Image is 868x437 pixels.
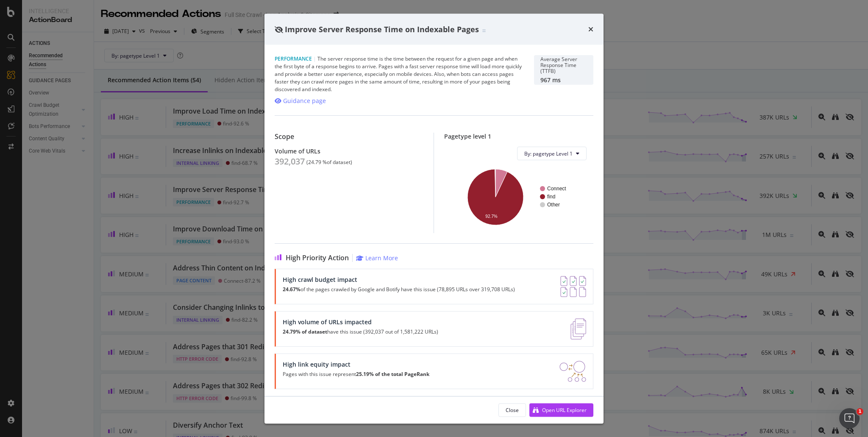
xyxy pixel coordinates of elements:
p: Pages with this issue represent [283,371,429,377]
div: High crawl budget impact [283,276,515,283]
text: find [547,194,555,200]
span: Improve Server Response Time on Indexable Pages [285,24,479,34]
a: Learn More [356,254,398,262]
div: Learn More [365,254,398,262]
img: AY0oso9MOvYAAAAASUVORK5CYII= [560,276,586,297]
iframe: Intercom live chat [839,408,860,429]
div: ( 24.79 % of dataset ) [306,159,352,165]
button: By: pagetype Level 1 [517,147,587,160]
div: Pagetype level 1 [444,133,593,140]
div: times [588,24,593,35]
div: High link equity impact [283,361,429,368]
span: Performance [275,55,312,62]
img: DDxVyA23.png [559,361,586,382]
span: High Priority Action [286,254,349,262]
span: 1 [857,408,863,415]
div: 967 ms [540,76,587,84]
div: Volume of URLs [275,148,423,155]
button: Close [498,403,526,417]
span: | [313,55,316,62]
strong: 24.67% [283,286,300,293]
text: 92.7% [485,214,497,219]
img: Equal [482,29,486,32]
div: Guidance page [283,97,326,105]
img: e5DMFwAAAABJRU5ErkJggg== [570,318,586,340]
div: 392,037 [275,156,305,167]
div: Open URL Explorer [542,406,587,413]
p: have this issue (392,037 out of 1,581,222 URLs) [283,329,438,335]
a: Guidance page [275,97,326,105]
p: of the pages crawled by Google and Botify have this issue (78,895 URLs over 319,708 URLs) [283,287,515,292]
button: Open URL Explorer [529,403,593,417]
div: eye-slash [275,26,283,33]
span: By: pagetype Level 1 [524,150,573,157]
div: modal [264,14,604,423]
div: Average Server Response Time (TTFB) [540,56,587,74]
div: Close [506,406,519,413]
strong: 24.79% of dataset [283,328,327,335]
strong: 25.19% of the total PageRank [356,370,429,378]
text: Other [547,202,560,208]
svg: A chart. [451,167,587,226]
div: High volume of URLs impacted [283,318,438,326]
text: Connect [547,186,566,192]
div: The server response time is the time between the request for a given page and when the first byte... [275,55,524,93]
div: Scope [275,133,423,141]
